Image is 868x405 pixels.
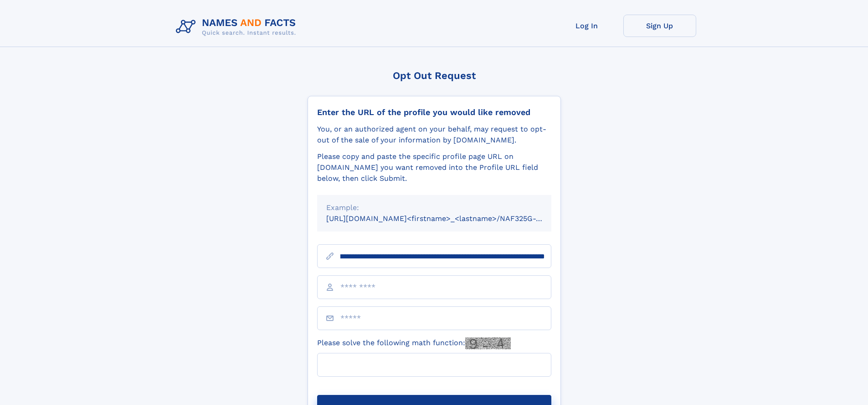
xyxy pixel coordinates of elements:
[172,15,303,39] img: Logo Names and Facts
[326,214,569,223] small: [URL][DOMAIN_NAME]<firstname>_<lastname>/NAF325G-xxxxxxxx
[317,337,511,349] label: Please solve the following math function:
[326,202,542,213] div: Example:
[550,15,623,37] a: Log In
[317,151,551,184] div: Please copy and paste the specific profile page URL on [DOMAIN_NAME] you want removed into the Pr...
[317,124,551,146] div: You, or an authorized agent on your behalf, may request to opt-out of the sale of your informatio...
[317,107,551,117] div: Enter the URL of the profile you would like removed
[623,15,696,37] a: Sign Up
[308,70,561,81] div: Opt Out Request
